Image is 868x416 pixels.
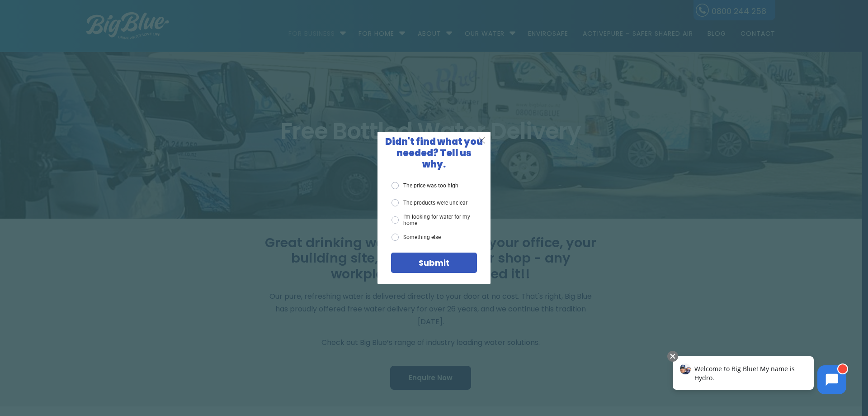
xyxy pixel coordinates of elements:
[663,349,855,403] iframe: Chatbot
[478,134,486,146] span: X
[392,182,458,189] label: The price was too high
[385,135,483,171] span: Didn't find what you needed? Tell us why.
[392,199,467,206] label: The products were unclear
[392,234,441,241] label: Something else
[392,214,477,227] label: I'm looking for water for my home
[419,257,449,268] span: Submit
